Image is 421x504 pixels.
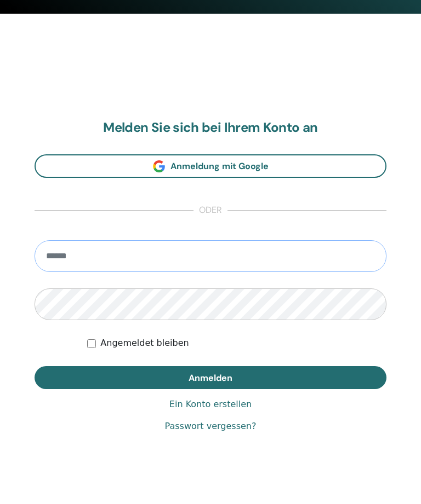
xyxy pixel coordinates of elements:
[165,420,257,433] a: Passwort vergessen?
[194,204,227,217] span: oder
[189,372,232,384] span: Anmelden
[35,154,386,178] a: Anmeldung mit Google
[35,366,386,389] button: Anmelden
[169,398,252,411] a: Ein Konto erstellen
[170,160,269,172] span: Anmeldung mit Google
[35,120,386,136] h2: Melden Sie sich bei Ihrem Konto an
[100,337,189,350] label: Angemeldet bleiben
[87,337,386,350] div: Keep me authenticated indefinitely or until I manually logout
